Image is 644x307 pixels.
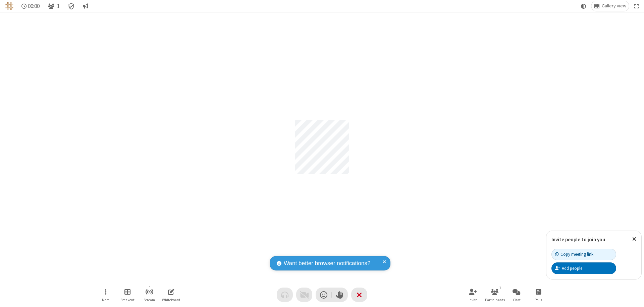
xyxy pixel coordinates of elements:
[535,298,542,302] span: Polls
[161,285,181,304] button: Open shared whiteboard
[65,1,78,11] div: Meeting details Encryption enabled
[144,298,155,302] span: Stream
[102,298,109,302] span: More
[602,3,626,9] span: Gallery view
[351,288,367,302] button: End or leave meeting
[296,288,312,302] button: Video
[463,285,483,304] button: Invite participants (⌘+Shift+I)
[162,298,180,302] span: Whiteboard
[117,285,138,304] button: Manage Breakout Rooms
[5,2,13,10] img: QA Selenium DO NOT DELETE OR CHANGE
[578,1,589,11] button: Using system theme
[497,285,503,291] div: 1
[120,298,135,302] span: Breakout
[28,3,40,9] span: 00:00
[284,259,370,268] span: Want better browser notifications?
[551,262,616,274] button: Add people
[591,1,629,11] button: Change layout
[139,285,159,304] button: Start streaming
[632,1,642,11] button: Fullscreen
[627,231,641,247] button: Close popover
[513,298,521,302] span: Chat
[57,3,60,9] span: 1
[551,249,616,260] button: Copy meeting link
[551,236,605,243] label: Invite people to join you
[332,288,348,302] button: Raise hand
[19,1,43,11] div: Timer
[277,288,293,302] button: Audio problem - check your Internet connection or call by phone
[506,285,527,304] button: Open chat
[528,285,548,304] button: Open poll
[316,288,332,302] button: Send a reaction
[80,1,91,11] button: Conversation
[469,298,477,302] span: Invite
[96,285,116,304] button: Open menu
[485,298,505,302] span: Participants
[555,251,593,257] div: Copy meeting link
[485,285,505,304] button: Open participant list
[45,1,62,11] button: Open participant list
